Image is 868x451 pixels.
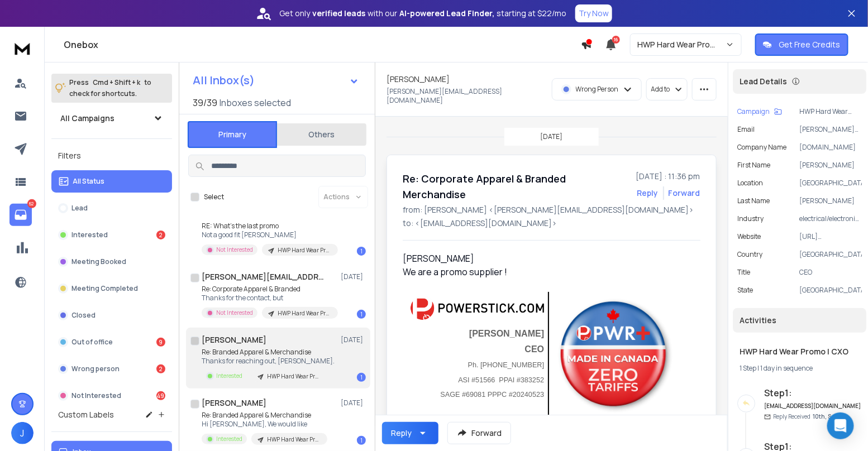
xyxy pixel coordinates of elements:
[51,148,172,164] h3: Filters
[403,252,691,265] div: [PERSON_NAME]
[267,435,321,444] p: HWP Hard Wear Promo | [GEOGRAPHIC_DATA]
[755,33,848,56] button: Get Free Credits
[387,74,450,85] h1: [PERSON_NAME]
[279,8,566,19] p: Get only with our starting at $22/mo
[51,277,172,300] button: Meeting Completed
[278,309,331,318] p: HWP Hard Wear Promo | CXO
[216,435,242,443] p: Interested
[576,85,619,94] p: Wrong Person
[764,402,862,410] h6: [EMAIL_ADDRESS][DOMAIN_NAME]
[51,224,172,246] button: Interested2
[813,412,840,420] span: 10th, Sept
[651,85,670,94] p: Add to
[799,107,862,116] p: HWP Hard Wear Promo | CXO
[277,122,366,147] button: Others
[51,170,172,193] button: All Status
[469,329,544,338] span: [PERSON_NAME]
[737,161,770,170] p: First Name
[740,76,787,87] p: Lead Details
[403,204,700,215] p: from: [PERSON_NAME] <[PERSON_NAME][EMAIL_ADDRESS][DOMAIN_NAME]>
[799,232,862,241] p: [URL][DOMAIN_NAME]
[799,161,862,170] p: [PERSON_NAME]
[71,364,120,373] p: Wrong person
[737,179,763,188] p: location
[447,422,511,444] button: Forward
[382,422,438,444] button: Reply
[799,125,862,134] p: [PERSON_NAME][EMAIL_ADDRESS][DOMAIN_NAME]
[73,177,104,186] p: All Status
[637,188,659,199] button: Reply
[312,8,365,19] strong: verified leads
[737,107,782,116] button: Campaign
[773,412,840,421] p: Reply Received
[216,372,242,380] p: Interested
[458,376,544,384] span: ASI #51566 PPAI #383252
[9,204,32,226] a: 62
[737,232,761,241] p: website
[202,397,266,409] h1: [PERSON_NAME]
[555,296,676,413] img: AD_4nXdHUzm3oufj9n4AqnWzV9F7KwVIdbAkc43_7DDxyM7oJlj22gY_AHYbQYFbjB1a4fcNFkIgYQbsesIkK6T9gSC1Q1cDt...
[69,77,151,99] p: Press to check for shortcuts.
[202,357,335,366] p: Thanks for reaching out, [PERSON_NAME].
[202,420,327,429] p: Hi [PERSON_NAME], We would like
[737,107,770,116] p: Campaign
[799,143,862,152] p: [DOMAIN_NAME]
[740,363,756,373] span: 1 Step
[11,38,34,59] img: logo
[387,87,545,105] p: [PERSON_NAME][EMAIL_ADDRESS][DOMAIN_NAME]
[71,311,96,320] p: Closed
[799,250,862,259] p: [GEOGRAPHIC_DATA]
[341,335,366,344] p: [DATE]
[51,107,172,129] button: All Campaigns
[410,296,544,320] img: AD_4nXez6MvW4U50mfCoJ3swAuAumgNmh2Cd_THfMXFqGknmwNPjT1Me1-Gy_TTZROnxGyl4pQRw0oBuNhRLYeRlaybmkVQTB...
[220,96,291,109] h3: Inboxes selected
[202,231,336,239] p: Not a good fit [PERSON_NAME]
[204,193,224,201] label: Select
[64,38,581,51] h1: Onebox
[403,171,629,202] h1: Re: Corporate Apparel & Branded Merchandise
[156,231,165,239] div: 2
[11,422,34,444] button: J
[51,197,172,219] button: Lead
[799,196,862,205] p: [PERSON_NAME]
[71,338,113,347] p: Out of office
[71,284,138,293] p: Meeting Completed
[51,358,172,380] button: Wrong person2
[737,250,762,259] p: Country
[184,69,368,92] button: All Inbox(s)
[51,331,172,353] button: Out of office9
[540,132,562,141] p: [DATE]
[156,338,165,347] div: 9
[51,385,172,407] button: Not Interested49
[737,268,750,277] p: title
[91,76,142,89] span: Cmd + Shift + k
[357,247,366,256] div: 1
[468,361,544,369] span: Ph. [PHONE_NUMBER]
[799,179,862,188] p: [GEOGRAPHIC_DATA]
[188,121,277,148] button: Primary
[575,4,612,22] button: Try Now
[202,285,336,294] p: Re: Corporate Apparel & Branded
[202,271,325,282] h1: [PERSON_NAME][EMAIL_ADDRESS][DOMAIN_NAME]
[357,436,366,445] div: 1
[71,257,126,266] p: Meeting Booked
[156,364,165,373] div: 2
[740,364,860,373] div: |
[737,214,764,223] p: industry
[524,344,544,354] b: CEO
[216,246,253,254] p: Not Interested
[637,39,726,50] p: HWP Hard Wear Promotions
[357,310,366,319] div: 1
[779,39,841,50] p: Get Free Credits
[737,143,786,152] p: Company Name
[733,308,866,333] div: Activities
[267,372,321,381] p: HWP Hard Wear Promo | [GEOGRAPHIC_DATA]
[71,204,88,213] p: Lead
[403,218,700,229] p: to: <[EMAIL_ADDRESS][DOMAIN_NAME]>
[737,125,755,134] p: Email
[740,346,860,357] h1: HWP Hard Wear Promo | CXO
[193,75,255,86] h1: All Inbox(s)
[341,399,366,407] p: [DATE]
